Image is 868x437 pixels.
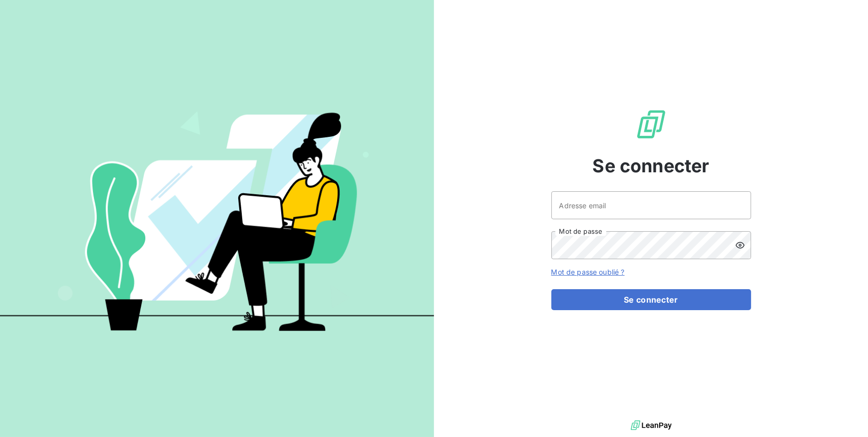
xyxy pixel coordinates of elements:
[635,108,667,140] img: Logo LeanPay
[551,289,751,310] button: Se connecter
[551,268,625,276] a: Mot de passe oublié ?
[551,191,751,219] input: placeholder
[631,418,672,433] img: logo
[593,152,710,179] span: Se connecter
